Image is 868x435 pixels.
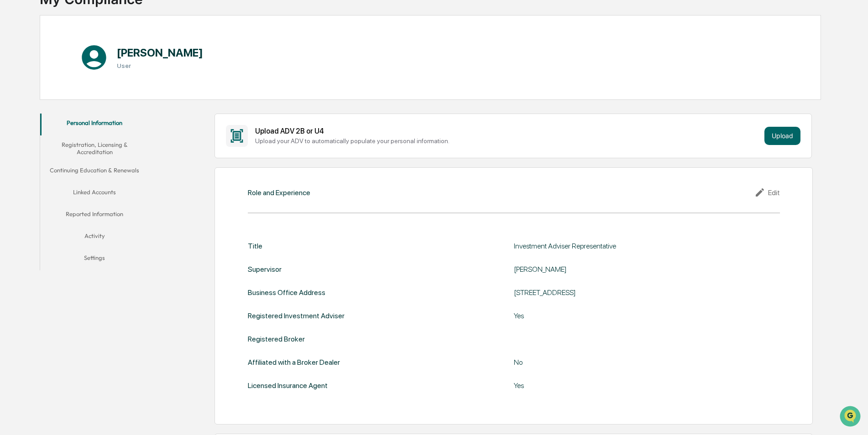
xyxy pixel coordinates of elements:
div: Investment Adviser Representative [514,242,742,250]
div: Edit [754,187,780,198]
div: Affiliated with a Broker Dealer [248,358,340,367]
a: 🔎Data Lookup [5,129,61,145]
button: Upload [764,127,800,145]
div: 🔎 [9,133,16,140]
h3: User [117,62,203,69]
div: Start new chat [31,70,150,79]
div: Licensed Insurance Agent [248,381,328,390]
h1: [PERSON_NAME] [117,46,203,59]
a: 🗄️Attestations [63,111,117,128]
div: [PERSON_NAME] [514,265,742,274]
a: Powered byPylon [64,154,110,161]
div: secondary tabs example [40,114,149,271]
button: Continuing Education & Renewals [40,161,149,183]
div: [STREET_ADDRESS] [514,288,742,297]
button: Activity [40,227,149,249]
button: Start new chat [155,72,166,83]
div: We're available if you need us! [31,79,115,86]
button: Personal Information [40,114,149,135]
input: Clear [24,41,151,51]
span: Pylon [91,155,110,161]
div: Yes [514,381,742,390]
a: 🖐️Preclearance [5,111,63,128]
iframe: Open customer support [839,405,863,430]
p: How can we help? [9,19,166,34]
span: Attestations [75,115,113,124]
div: Upload ADV 2B or U4 [255,127,760,135]
div: 🗄️ [66,116,73,123]
span: Preclearance [18,115,59,124]
div: 🖐️ [9,116,16,123]
div: No [514,358,742,367]
div: Upload your ADV to automatically populate your personal information. [255,137,760,145]
button: Registration, Licensing & Accreditation [40,135,149,161]
div: Yes [514,311,742,320]
div: Role and Experience [248,188,310,197]
button: Linked Accounts [40,183,149,205]
div: Supervisor [248,265,282,274]
button: Settings [40,249,149,270]
div: Registered Investment Adviser [248,311,345,320]
button: Reported Information [40,205,149,227]
span: Data Lookup [18,132,58,141]
div: Business Office Address [248,288,325,297]
div: Title [248,242,262,250]
div: Registered Broker [248,335,305,343]
img: 1746055101610-c473b297-6a78-478c-a979-82029cc54cd1 [9,70,26,86]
